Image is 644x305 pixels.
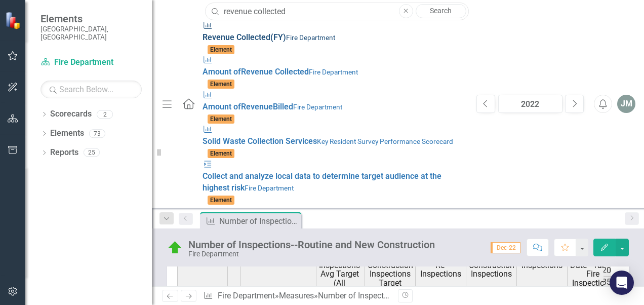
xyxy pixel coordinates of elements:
a: Elements [50,128,84,139]
small: Fire Department [293,103,342,111]
div: Number of Inspections--Routine and New Construction [219,215,299,227]
div: 2 [97,110,113,119]
strong: Revenue [241,67,273,77]
strong: Revenue [203,32,234,42]
span: Amount of Billed [203,102,293,111]
span: Elements [41,13,142,25]
span: Element [208,45,234,54]
span: New Construction Inspections [468,252,514,279]
input: Search Below... [41,81,142,98]
button: 2022 [498,95,562,113]
div: 73 [89,129,105,138]
span: Element [208,115,234,124]
a: Measures [279,291,314,300]
small: [GEOGRAPHIC_DATA], [GEOGRAPHIC_DATA] [41,25,142,42]
span: Solid Waste Collection Services [203,136,317,146]
a: Solid Waste Collection ServicesKey Resident Survey Performance ScorecardElement [203,124,466,159]
span: (FY) [203,32,286,42]
img: On Target [167,240,183,256]
a: Fire Department [41,57,142,68]
a: Revenue Collected(FY)Fire DepartmentElement [203,20,466,55]
img: ClearPoint Strategy [5,11,23,29]
div: 25 [84,148,100,157]
span: Amount of [203,67,309,77]
strong: Collected [275,67,309,77]
strong: Collected [236,32,270,42]
small: Fire Department [245,184,294,192]
a: Reports [50,147,78,159]
span: Total Fire Inspections [519,252,565,270]
button: JM [617,95,635,113]
a: Amount ofRevenue CollectedFire DepartmentElement [203,55,466,90]
a: Collect and analyze local data to determine target audience at the highest riskFire DepartmentEle... [203,159,466,205]
a: Scorecards [50,108,92,120]
span: Collect and analyze local data to determine target audience at the highest risk [203,171,441,193]
span: Total To Date-- Target Fire Inspections [570,252,616,287]
small: Fire Department [309,68,358,76]
small: Fire Department [286,33,335,42]
a: Fire Department [218,291,275,300]
span: Element [208,149,234,158]
div: Number of Inspections--Routine and New Construction [318,291,511,300]
a: Amount ofRevenueBilledFire DepartmentElement [203,90,466,125]
span: Monthly Inspections Avg Target (All Businesses) [316,252,363,296]
div: Number of Inspections--Routine and New Construction [188,239,435,250]
span: Dec-22 [491,242,520,253]
small: Key Resident Survey Performance Scorecard [317,137,453,145]
div: Fire Department [188,250,435,258]
strong: Revenue [241,102,273,111]
span: Monthly Construction Inspections Target [367,252,413,287]
div: 2022 [502,98,559,110]
div: » » [203,290,390,302]
a: Search [416,4,466,18]
span: Element [208,80,234,89]
input: Search ClearPoint... [205,3,469,20]
span: Element [208,196,234,205]
div: Open Intercom Messenger [610,271,634,295]
span: Routine and Re-Inspections [418,252,464,279]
